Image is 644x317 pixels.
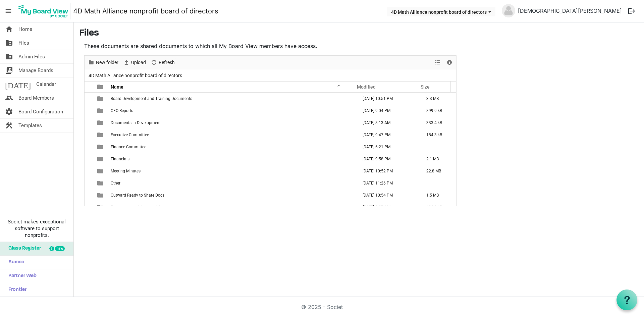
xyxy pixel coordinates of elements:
[85,153,93,165] td: checkbox
[356,105,419,117] td: August 09, 2024 9:04 PM column header Modified
[148,56,177,70] div: Refresh
[5,283,26,297] span: Frontier
[93,129,109,141] td: is template cell column header type
[93,117,109,129] td: is template cell column header type
[111,108,133,113] span: CEO Reports
[18,105,63,118] span: Board Configuration
[301,304,343,310] a: © 2025 - Societ
[356,165,419,177] td: July 24, 2025 10:52 PM column header Modified
[2,5,15,17] span: menu
[109,189,356,201] td: Outward Ready to Share Docs is template cell column header Name
[109,153,356,165] td: Financials is template cell column header Name
[36,77,56,91] span: Calendar
[432,56,444,70] div: View
[93,93,109,105] td: is template cell column header type
[150,58,176,67] button: Refresh
[421,84,430,90] span: Size
[5,242,41,255] span: Glass Register
[419,189,456,201] td: 1.5 MB is template cell column header Size
[73,4,218,18] a: 4D Math Alliance nonprofit board of directors
[5,50,13,63] span: folder_shared
[5,36,13,50] span: folder_shared
[18,64,53,77] span: Manage Boards
[18,22,32,36] span: Home
[5,119,13,132] span: construction
[111,96,192,101] span: Board Development and Training Documents
[85,93,93,105] td: checkbox
[85,141,93,153] td: checkbox
[18,91,54,105] span: Board Members
[18,50,45,63] span: Admin Files
[16,3,73,19] a: My Board View Logo
[419,177,456,189] td: is template cell column header Size
[419,141,456,153] td: is template cell column header Size
[109,117,356,129] td: Documents in Development is template cell column header Name
[109,129,356,141] td: Executive Committee is template cell column header Name
[84,42,457,50] p: These documents are shared documents to which all My Board View members have access.
[85,129,93,141] td: checkbox
[5,105,13,118] span: settings
[356,129,419,141] td: November 11, 2024 9:47 PM column header Modified
[93,177,109,189] td: is template cell column header type
[444,56,455,70] div: Details
[502,4,515,17] img: no-profile-picture.svg
[85,177,93,189] td: checkbox
[122,58,147,67] button: Upload
[387,7,495,16] button: 4D Math Alliance nonprofit board of directors dropdownbutton
[5,77,31,91] span: [DATE]
[111,145,146,149] span: Finance Committee
[357,84,376,90] span: Modified
[419,201,456,213] td: 434.2 kB is template cell column header Size
[16,3,70,19] img: My Board View Logo
[93,141,109,153] td: is template cell column header type
[121,56,148,70] div: Upload
[93,153,109,165] td: is template cell column header type
[356,117,419,129] td: November 15, 2023 8:13 AM column header Modified
[356,93,419,105] td: July 31, 2025 10:51 PM column header Modified
[356,201,419,213] td: November 15, 2023 8:07 AM column header Modified
[86,56,121,70] div: New folder
[111,181,120,186] span: Other
[55,246,65,251] div: new
[419,165,456,177] td: 22.8 MB is template cell column header Size
[111,133,149,137] span: Executive Committee
[93,189,109,201] td: is template cell column header type
[109,177,356,189] td: Other is template cell column header Name
[109,105,356,117] td: CEO Reports is template cell column header Name
[109,141,356,153] td: Finance Committee is template cell column header Name
[18,119,42,132] span: Templates
[109,93,356,105] td: Board Development and Training Documents is template cell column header Name
[356,177,419,189] td: July 24, 2023 11:26 PM column header Modified
[109,201,356,213] td: Permanent and Approved Documents is template cell column header Name
[5,269,37,283] span: Partner Web
[93,105,109,117] td: is template cell column header type
[3,218,70,239] span: Societ makes exceptional software to support nonprofits.
[419,117,456,129] td: 333.4 kB is template cell column header Size
[109,165,356,177] td: Meeting Minutes is template cell column header Name
[18,36,29,50] span: Files
[130,58,147,67] span: Upload
[111,205,179,210] span: Permanent and Approved Documents
[158,58,175,67] span: Refresh
[111,84,123,90] span: Name
[515,4,625,17] a: [DEMOGRAPHIC_DATA][PERSON_NAME]
[419,153,456,165] td: 2.1 MB is template cell column header Size
[5,91,13,105] span: people
[419,93,456,105] td: 3.3 MB is template cell column header Size
[93,165,109,177] td: is template cell column header type
[419,129,456,141] td: 184.3 kB is template cell column header Size
[93,201,109,213] td: is template cell column header type
[79,28,639,39] h3: Files
[85,165,93,177] td: checkbox
[434,58,442,67] button: View dropdownbutton
[111,120,161,125] span: Documents in Development
[85,189,93,201] td: checkbox
[85,117,93,129] td: checkbox
[95,58,119,67] span: New folder
[419,105,456,117] td: 899.9 kB is template cell column header Size
[5,64,13,77] span: switch_account
[87,71,183,80] span: 4D Math Alliance nonprofit board of directors
[111,169,141,173] span: Meeting Minutes
[111,157,129,161] span: Financials
[625,4,639,18] button: logout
